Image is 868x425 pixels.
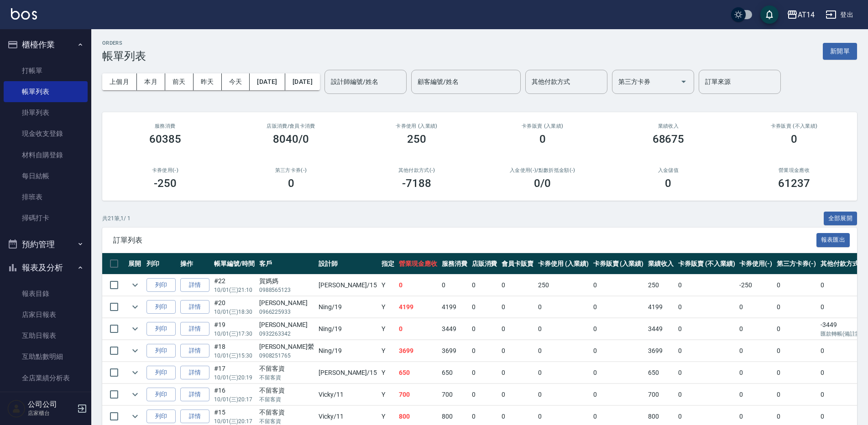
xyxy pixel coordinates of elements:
[737,296,774,318] td: 0
[365,167,469,173] h2: 其他付款方式(-)
[774,362,818,384] td: 0
[676,384,737,405] td: 0
[128,278,142,292] button: expand row
[146,300,176,314] button: 列印
[379,340,397,362] td: Y
[4,187,88,207] a: 排班表
[146,344,176,358] button: 列印
[470,340,500,362] td: 0
[214,330,255,338] p: 10/01 (三) 17:30
[742,167,846,173] h2: 營業現金應收
[4,304,88,325] a: 店家日報表
[737,275,774,296] td: -250
[4,283,88,304] a: 報表目錄
[646,340,676,362] td: 3699
[774,253,818,275] th: 第三方卡券(-)
[536,296,591,318] td: 0
[439,296,470,318] td: 4199
[499,296,536,318] td: 0
[214,286,255,294] p: 10/01 (三) 21:10
[439,318,470,340] td: 3449
[539,133,546,145] h3: 0
[128,300,142,314] button: expand row
[397,340,439,362] td: 3699
[536,362,591,384] td: 0
[149,133,181,145] h3: 60385
[676,275,737,296] td: 0
[617,167,721,173] h2: 入金儲值
[470,275,500,296] td: 0
[128,344,142,358] button: expand row
[146,388,176,402] button: 列印
[316,362,379,384] td: [PERSON_NAME] /15
[212,384,257,405] td: #16
[4,166,88,187] a: 每日結帳
[774,318,818,340] td: 0
[676,74,691,89] button: Open
[137,73,165,90] button: 本月
[102,214,131,223] p: 共 21 筆, 1 / 1
[257,253,316,275] th: 客戶
[823,43,857,60] button: 新開單
[534,177,551,190] h3: 0 /0
[259,342,314,352] div: [PERSON_NAME]縈
[4,123,88,144] a: 現金收支登錄
[212,275,257,296] td: #22
[154,177,177,190] h3: -250
[676,340,737,362] td: 0
[4,346,88,367] a: 互助點數明細
[591,318,646,340] td: 0
[259,286,314,294] p: 0988565123
[760,5,779,24] button: save
[102,73,137,90] button: 上個月
[212,296,257,318] td: #20
[316,318,379,340] td: Ning /19
[214,308,255,316] p: 10/01 (三) 18:30
[4,60,88,81] a: 打帳單
[259,408,314,417] div: 不留客資
[737,384,774,405] td: 0
[180,388,209,402] a: 詳情
[4,368,88,389] a: 全店業績分析表
[128,388,142,401] button: expand row
[783,5,818,24] button: AT14
[102,50,146,62] h3: 帳單列表
[214,373,255,382] p: 10/01 (三) 20:19
[646,296,676,318] td: 4199
[816,233,850,247] button: 報表匯出
[212,253,257,275] th: 帳單編號/時間
[798,9,815,21] div: AT14
[591,275,646,296] td: 0
[774,275,818,296] td: 0
[646,275,676,296] td: 250
[774,384,818,405] td: 0
[28,409,74,417] p: 店家櫃台
[646,384,676,405] td: 700
[646,318,676,340] td: 3449
[499,362,536,384] td: 0
[316,340,379,362] td: Ning /19
[397,362,439,384] td: 650
[146,409,176,424] button: 列印
[285,73,320,90] button: [DATE]
[259,386,314,395] div: 不留客資
[102,40,146,46] h2: ORDERS
[214,395,255,404] p: 10/01 (三) 20:17
[536,384,591,405] td: 0
[259,320,314,330] div: [PERSON_NAME]
[180,278,209,292] a: 詳情
[402,177,431,190] h3: -7188
[259,364,314,373] div: 不留客資
[288,177,294,190] h3: 0
[591,340,646,362] td: 0
[646,253,676,275] th: 業績收入
[824,212,858,226] button: 全部展開
[439,340,470,362] td: 3699
[316,275,379,296] td: [PERSON_NAME] /15
[146,322,176,336] button: 列印
[4,207,88,228] a: 掃碼打卡
[397,296,439,318] td: 4199
[180,344,209,358] a: 詳情
[397,275,439,296] td: 0
[28,400,74,409] h5: 公司公司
